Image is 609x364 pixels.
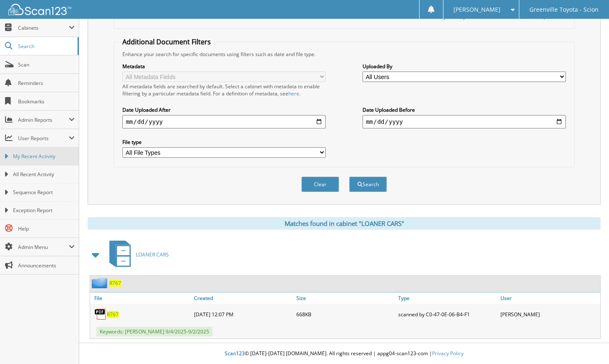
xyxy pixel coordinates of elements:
img: scan123-logo-white.svg [8,4,71,15]
label: Date Uploaded After [122,106,326,113]
span: Keywords: [PERSON_NAME] 9/4/2025-9/2/2025 [96,327,213,336]
a: Type [396,292,498,304]
span: User Reports [18,135,69,142]
input: start [122,115,326,128]
label: Date Uploaded Before [363,106,566,113]
label: Uploaded By [363,63,566,70]
a: R767 [109,279,121,287]
span: Scan [18,61,75,68]
span: Exception Report [13,207,75,214]
input: end [363,115,566,128]
div: All metadata fields are searched by default. Select a cabinet with metadata to enable filtering b... [122,83,326,97]
div: 668KB [294,306,396,323]
legend: Additional Document Filters [118,37,215,46]
span: Help [18,225,75,232]
span: Announcements [18,262,75,269]
div: Matches found in cabinet "LOANER CARS" [88,217,601,230]
div: [DATE] 12:07 PM [192,306,294,323]
label: File type [122,138,326,146]
a: Created [192,292,294,304]
span: LOANER CARS [136,251,169,258]
div: scanned by C0-47-0E-06-B4-F1 [396,306,498,323]
span: All Recent Activity [13,171,75,178]
a: File [90,292,192,304]
a: here [288,90,299,97]
span: Bookmarks [18,98,75,105]
span: Admin Reports [18,116,69,123]
a: Privacy Policy [432,350,464,357]
img: folder2.png [92,278,109,288]
button: Search [349,177,387,192]
span: Cabinets [18,24,69,31]
div: Enhance your search for specific documents using filters such as date and file type. [118,51,570,58]
img: PDF.png [94,308,107,320]
span: Admin Menu [18,244,69,251]
a: R767 [107,311,119,318]
div: © [DATE]-[DATE] [DOMAIN_NAME]. All rights reserved | appg04-scan123-com | [79,343,609,364]
a: User [498,292,600,304]
span: [PERSON_NAME] [454,7,500,12]
span: Sequence Report [13,189,75,196]
button: Clear [301,177,339,192]
label: Metadata [122,63,326,70]
a: LOANER CARS [104,238,169,271]
span: Greenville Toyota - Scion [529,7,599,12]
a: Size [294,292,396,304]
div: [PERSON_NAME] [498,306,600,323]
span: Search [18,43,73,50]
span: Reminders [18,79,75,87]
span: Scan123 [225,350,245,357]
iframe: Chat Widget [567,324,609,364]
span: My Recent Activity [13,153,75,160]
